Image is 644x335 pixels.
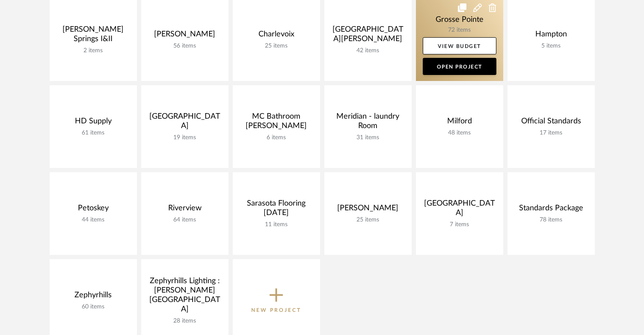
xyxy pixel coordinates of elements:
div: 44 items [56,216,130,224]
div: Standards Package [514,203,588,216]
div: 25 items [331,216,405,224]
div: 6 items [240,134,313,141]
div: [PERSON_NAME] Springs I&II [56,25,130,47]
div: Sarasota Flooring [DATE] [240,199,313,221]
div: MC Bathroom [PERSON_NAME] [240,112,313,134]
div: 19 items [148,134,222,141]
div: 61 items [56,129,130,137]
div: 2 items [56,47,130,54]
div: 48 items [423,129,496,137]
div: [PERSON_NAME] [148,30,222,42]
div: Charlevoix [240,30,313,42]
div: [GEOGRAPHIC_DATA] [148,112,222,134]
div: 78 items [514,216,588,224]
div: Zephyrhills Lighting : [PERSON_NAME][GEOGRAPHIC_DATA] [148,276,222,317]
div: [PERSON_NAME] [331,203,405,216]
div: [GEOGRAPHIC_DATA][PERSON_NAME] [331,25,405,47]
div: Official Standards [514,117,588,129]
div: [GEOGRAPHIC_DATA] [423,199,496,221]
div: 25 items [240,42,313,50]
div: Milford [423,117,496,129]
div: 31 items [331,134,405,141]
div: 60 items [56,303,130,311]
div: 17 items [514,129,588,137]
p: New Project [251,306,301,314]
div: Zephyrhills [56,290,130,303]
div: Meridian - laundry Room [331,112,405,134]
div: 56 items [148,42,222,50]
div: 64 items [148,216,222,224]
div: Riverview [148,203,222,216]
div: 28 items [148,317,222,325]
div: 7 items [423,221,496,228]
div: Hampton [514,30,588,42]
div: 11 items [240,221,313,228]
div: HD Supply [56,117,130,129]
div: 42 items [331,47,405,54]
a: Open Project [423,58,496,75]
div: 5 items [514,42,588,50]
div: Petoskey [56,203,130,216]
a: View Budget [423,37,496,54]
